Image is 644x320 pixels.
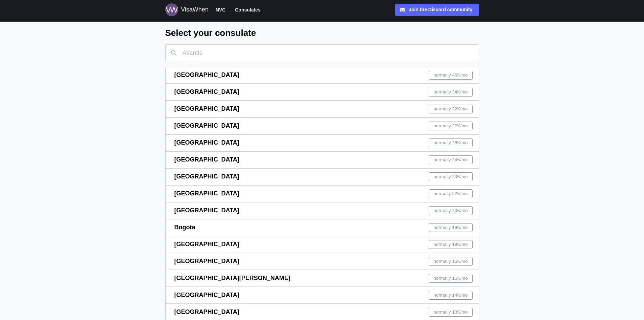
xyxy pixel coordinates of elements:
[174,156,239,163] span: [GEOGRAPHIC_DATA]
[213,5,229,14] button: NVC
[165,67,479,84] a: [GEOGRAPHIC_DATA]normally 46K/mo
[174,224,195,231] span: Bogota
[434,71,468,79] span: normally 46K /mo
[434,291,468,299] span: normally 14K /mo
[434,223,468,232] span: normally 19K /mo
[165,3,178,16] img: Logo for VisaWhen
[174,241,239,248] span: [GEOGRAPHIC_DATA]
[174,207,239,214] span: [GEOGRAPHIC_DATA]
[434,240,468,249] span: normally 19K /mo
[165,84,479,101] a: [GEOGRAPHIC_DATA]normally 34K/mo
[434,207,468,215] span: normally 20K /mo
[174,292,239,298] span: [GEOGRAPHIC_DATA]
[174,71,239,78] span: [GEOGRAPHIC_DATA]
[165,101,479,118] a: [GEOGRAPHIC_DATA]normally 32K/mo
[434,105,468,113] span: normally 32K /mo
[434,308,468,316] span: normally 13K /mo
[174,105,239,112] span: [GEOGRAPHIC_DATA]
[181,5,209,15] div: VisaWhen
[165,287,479,304] a: [GEOGRAPHIC_DATA]normally 14K/mo
[174,122,239,129] span: [GEOGRAPHIC_DATA]
[165,270,479,287] a: [GEOGRAPHIC_DATA][PERSON_NAME]normally 15K/mo
[165,118,479,134] a: [GEOGRAPHIC_DATA]normally 27K/mo
[174,173,239,180] span: [GEOGRAPHIC_DATA]
[165,185,479,202] a: [GEOGRAPHIC_DATA]normally 22K/mo
[235,6,260,14] span: Consulates
[165,3,209,16] a: Logo for VisaWhen VisaWhen
[174,258,239,264] span: [GEOGRAPHIC_DATA]
[434,173,468,181] span: normally 23K /mo
[232,5,263,14] button: Consulates
[434,122,468,130] span: normally 27K /mo
[174,139,239,146] span: [GEOGRAPHIC_DATA]
[409,6,472,14] div: Join the Discord community
[165,151,479,168] a: [GEOGRAPHIC_DATA]normally 24K/mo
[165,253,479,270] a: [GEOGRAPHIC_DATA]normally 15K/mo
[174,88,239,95] span: [GEOGRAPHIC_DATA]
[165,168,479,185] a: [GEOGRAPHIC_DATA]normally 23K/mo
[174,275,290,281] span: [GEOGRAPHIC_DATA][PERSON_NAME]
[434,274,468,282] span: normally 15K /mo
[174,190,239,197] span: [GEOGRAPHIC_DATA]
[434,257,468,265] span: normally 15K /mo
[165,236,479,253] a: [GEOGRAPHIC_DATA]normally 19K/mo
[434,139,468,147] span: normally 25K /mo
[216,6,226,14] span: NVC
[165,44,479,61] input: Atlantis
[165,219,479,236] a: Bogotanormally 19K/mo
[174,308,239,315] span: [GEOGRAPHIC_DATA]
[165,27,479,39] h2: Select your consulate
[395,4,479,16] a: Join the Discord community
[434,190,468,198] span: normally 22K /mo
[165,202,479,219] a: [GEOGRAPHIC_DATA]normally 20K/mo
[165,134,479,151] a: [GEOGRAPHIC_DATA]normally 25K/mo
[434,156,468,164] span: normally 24K /mo
[434,88,468,96] span: normally 34K /mo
